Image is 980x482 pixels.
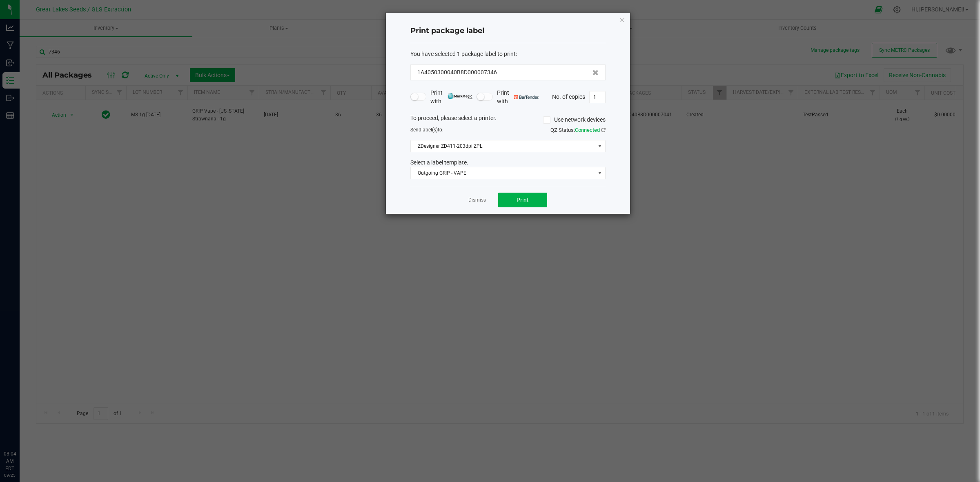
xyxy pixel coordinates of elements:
[410,51,516,57] span: You have selected 1 package label to print
[497,89,539,106] span: Print with
[575,127,600,133] span: Connected
[468,197,486,204] a: Dismiss
[517,197,529,203] span: Print
[430,89,472,106] span: Print with
[410,26,606,36] h4: Print package label
[550,127,606,133] span: QZ Status:
[411,167,595,179] span: Outgoing GRIP - VAPE
[417,68,497,77] span: 1A4050300040B8D000007346
[404,158,612,167] div: Select a label template.
[448,93,472,99] img: mark_magic_cybra.png
[8,417,33,441] iframe: Resource center
[498,193,547,207] button: Print
[410,127,443,133] span: Send to:
[552,93,585,100] span: No. of copies
[421,127,438,133] span: label(s)
[410,50,606,58] div: :
[404,114,612,126] div: To proceed, please select a printer.
[543,116,606,124] label: Use network devices
[514,95,539,99] img: bartender.png
[411,140,595,152] span: ZDesigner ZD411-203dpi ZPL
